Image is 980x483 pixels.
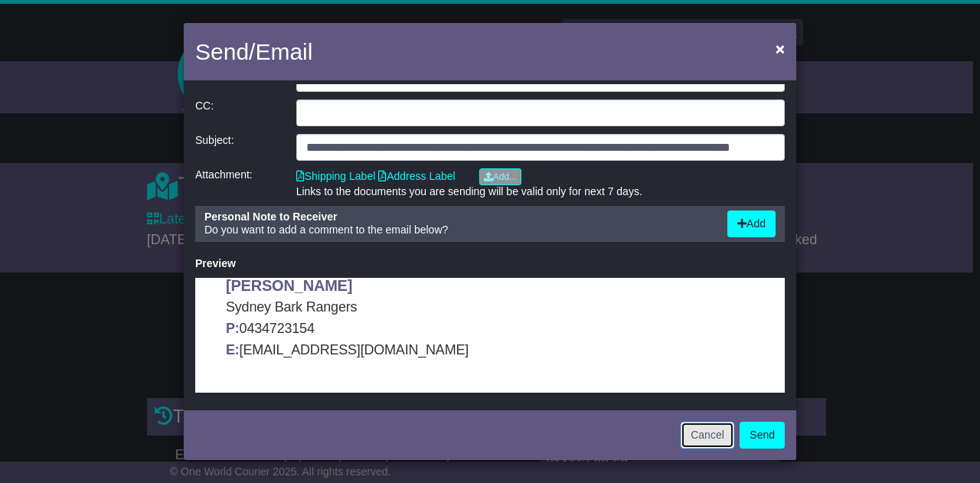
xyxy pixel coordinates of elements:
a: Shipping Label [296,170,376,182]
a: Add... [479,168,521,185]
div: Do you want to add a comment to the email below? [197,210,720,237]
button: Send [740,422,785,449]
button: Add [727,210,776,237]
div: Links to the documents you are sending will be valid only for next 7 days. [296,185,785,198]
span: × [776,40,785,57]
div: Attachment: [188,168,289,198]
div: Personal Note to Receiver [204,210,712,224]
div: CC: [188,100,289,126]
p: Sydney Bark Rangers [31,18,559,40]
h4: Send/Email [195,34,312,69]
button: Close [768,33,792,64]
p: [EMAIL_ADDRESS][DOMAIN_NAME] [31,61,559,83]
p: 0434723154 [31,40,559,61]
a: Address Label [378,170,456,182]
strong: P: [31,43,44,58]
div: Preview [195,257,785,270]
div: Subject: [188,134,289,161]
strong: E: [31,64,44,80]
button: Cancel [681,422,734,449]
